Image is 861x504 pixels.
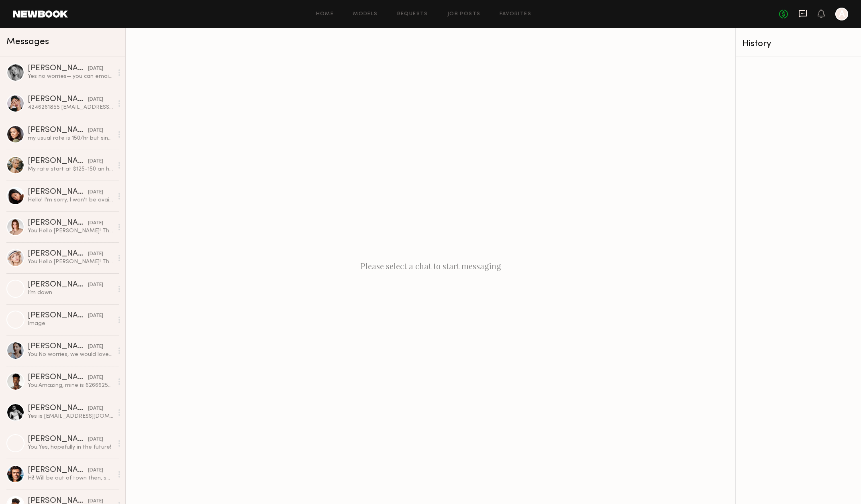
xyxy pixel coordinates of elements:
div: [DATE] [88,158,103,165]
div: [PERSON_NAME] [28,281,88,289]
div: You: Yes, hopefully in the future! [28,443,113,451]
div: [PERSON_NAME] [28,126,88,134]
div: [PERSON_NAME] [28,157,88,165]
div: [PERSON_NAME] [28,435,88,443]
div: [PERSON_NAME] [28,466,88,474]
div: [DATE] [88,374,103,382]
div: Please select a chat to start messaging [126,28,735,504]
div: [PERSON_NAME] [28,404,88,413]
div: I’m down [28,289,113,297]
div: [PERSON_NAME] [28,343,88,351]
a: Job Posts [447,12,481,17]
a: Models [353,12,377,17]
div: Hi! Will be out of town then, sorry! [28,474,113,482]
div: History [742,39,855,49]
div: Image [28,320,113,327]
div: [DATE] [88,467,103,474]
div: [DATE] [88,312,103,320]
div: Yes no worries— you can email any details to [EMAIL_ADDRESS][DOMAIN_NAME] [28,73,113,80]
div: [PERSON_NAME] [28,374,88,382]
div: [DATE] [88,189,103,196]
div: [PERSON_NAME] [28,219,88,227]
div: You: Hello [PERSON_NAME]! This is [PERSON_NAME], the Head of Branding of the company KraftGeek, w... [28,258,113,266]
div: 4246261855 [EMAIL_ADDRESS][DOMAIN_NAME] [28,104,113,111]
a: Favorites [500,12,531,17]
div: [DATE] [88,281,103,289]
div: [PERSON_NAME] [28,250,88,258]
div: You: No worries, we would love to book you for a future shoot sometime! [28,351,113,358]
a: Home [316,12,334,17]
span: Messages [6,37,49,47]
div: [DATE] [88,127,103,134]
div: [DATE] [88,65,103,73]
a: Requests [397,12,428,17]
div: [DATE] [88,219,103,227]
div: You: Amazing, mine is 6266625436! Will email out a day of schedule soon. [28,382,113,389]
div: Hello! I’m sorry, I won’t be available that day! [28,196,113,204]
div: [PERSON_NAME] [28,65,88,73]
a: A [835,8,848,20]
div: [PERSON_NAME] [28,312,88,320]
div: [DATE] [88,96,103,104]
div: [DATE] [88,343,103,351]
div: You: Hello [PERSON_NAME]! This is [PERSON_NAME], the Head of Branding of the company KraftGeek, w... [28,227,113,235]
div: my usual rate is 150/hr but since you guys are OC based and a smaller launch i’d be willing to do... [28,134,113,142]
div: Yes is [EMAIL_ADDRESS][DOMAIN_NAME] [28,413,113,420]
div: [PERSON_NAME] [28,188,88,196]
div: [PERSON_NAME] [28,96,88,104]
div: [DATE] [88,250,103,258]
div: [DATE] [88,436,103,443]
div: My rate start at $125-150 an hour, depending on the usage. [28,165,113,173]
div: [DATE] [88,405,103,413]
